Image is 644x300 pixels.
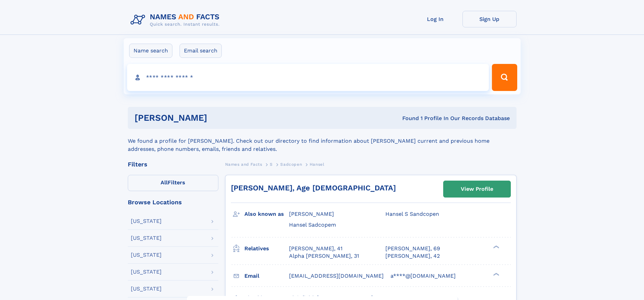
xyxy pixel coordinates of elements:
a: [PERSON_NAME], 42 [385,252,440,260]
span: [EMAIL_ADDRESS][DOMAIN_NAME] [289,273,384,279]
div: View Profile [461,181,493,197]
div: ❯ [492,272,500,276]
a: Sign Up [462,11,517,27]
a: Names and Facts [225,160,262,168]
h3: Email [244,270,289,282]
label: Email search [180,44,222,58]
label: Filters [128,175,218,191]
div: [US_STATE] [131,286,162,292]
img: Logo Names and Facts [128,11,225,29]
button: Search Button [492,64,517,91]
a: S [270,160,273,168]
a: Alpha [PERSON_NAME], 31 [289,252,359,260]
span: Hansel Sadcopem [289,222,336,228]
a: [PERSON_NAME], Age [DEMOGRAPHIC_DATA] [231,184,396,192]
span: S [270,162,273,167]
a: [PERSON_NAME], 41 [289,245,342,252]
div: [US_STATE] [131,218,162,224]
span: [PERSON_NAME] [289,211,334,217]
div: [US_STATE] [131,269,162,275]
span: Hansel S Sandcopen [385,211,439,217]
a: [PERSON_NAME], 69 [385,245,440,252]
span: Hansel [310,162,325,167]
h3: Relatives [244,243,289,254]
div: Filters [128,161,218,167]
a: Sadcopen [280,160,302,168]
div: Browse Locations [128,199,218,205]
label: Name search [129,44,172,58]
a: Log In [408,11,462,27]
span: Sadcopen [280,162,302,167]
div: [US_STATE] [131,252,162,258]
h1: [PERSON_NAME] [135,114,305,122]
h3: Also known as [244,208,289,220]
a: View Profile [444,181,510,197]
input: search input [127,64,489,91]
div: We found a profile for [PERSON_NAME]. Check out our directory to find information about [PERSON_N... [128,129,517,153]
div: ❯ [492,245,500,249]
div: [US_STATE] [131,235,162,241]
div: Found 1 Profile In Our Records Database [305,115,510,122]
span: All [161,179,168,186]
